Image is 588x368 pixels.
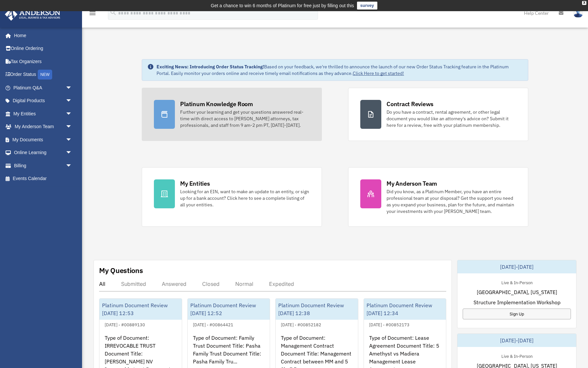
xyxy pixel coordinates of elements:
[188,299,270,320] div: Platinum Document Review [DATE] 12:52
[5,81,82,94] a: Platinum Q&Aarrow_drop_down
[457,334,576,347] div: [DATE]-[DATE]
[5,29,79,42] a: Home
[66,107,79,121] span: arrow_drop_down
[121,281,146,287] div: Submitted
[353,70,404,76] a: Click Here to get started!
[573,8,583,18] img: User Pic
[211,2,354,10] div: Get a chance to win 6 months of Platinum for free just by filling out this
[157,63,523,77] div: Based on your feedback, we're thrilled to announce the launch of our new Order Status Tracking fe...
[364,321,415,328] div: [DATE] - #00852173
[364,299,446,320] div: Platinum Document Review [DATE] 12:34
[89,11,96,17] a: menu
[276,321,326,328] div: [DATE] - #00852182
[5,107,82,120] a: My Entitiesarrow_drop_down
[582,1,586,5] div: close
[5,55,82,68] a: Tax Organizers
[5,120,82,133] a: My Anderson Teamarrow_drop_down
[5,146,82,159] a: Online Learningarrow_drop_down
[5,68,82,81] a: Order StatusNEW
[89,9,96,17] i: menu
[180,188,310,208] div: Looking for an EIN, want to make an update to an entity, or sign up for a bank account? Click her...
[99,281,105,287] div: All
[66,146,79,160] span: arrow_drop_down
[180,179,210,188] div: My Entities
[3,8,62,21] img: Anderson Advisors Platinum Portal
[99,321,150,328] div: [DATE] - #00889130
[387,109,516,128] div: Do you have a contract, rental agreement, or other legal document you would like an attorney's ad...
[348,88,528,141] a: Contract Reviews Do you have a contract, rental agreement, or other legal document you would like...
[473,298,560,306] span: Structure Implementation Workshop
[180,100,253,108] div: Platinum Knowledge Room
[66,159,79,172] span: arrow_drop_down
[5,133,82,146] a: My Documentsarrow_drop_down
[142,167,322,227] a: My Entities Looking for an EIN, want to make an update to an entity, or sign up for a bank accoun...
[66,133,79,147] span: arrow_drop_down
[157,64,264,70] strong: Exciting News: Introducing Order Status Tracking!
[348,167,528,227] a: My Anderson Team Did you know, as a Platinum Member, you have an entire professional team at your...
[457,260,576,273] div: [DATE]-[DATE]
[463,309,571,319] a: Sign Up
[387,188,516,215] div: Did you know, as a Platinum Member, you have an entire professional team at your disposal? Get th...
[5,172,82,185] a: Events Calendar
[5,94,82,107] a: Digital Productsarrow_drop_down
[38,70,52,80] div: NEW
[5,42,82,55] a: Online Ordering
[180,109,310,128] div: Further your learning and get your questions answered real-time with direct access to [PERSON_NAM...
[477,288,557,296] span: [GEOGRAPHIC_DATA], [US_STATE]
[496,352,538,359] div: Live & In-Person
[357,2,377,10] a: survey
[387,100,433,108] div: Contract Reviews
[99,299,182,320] div: Platinum Document Review [DATE] 12:53
[66,120,79,134] span: arrow_drop_down
[235,281,253,287] div: Normal
[188,321,239,328] div: [DATE] - #00864421
[269,281,294,287] div: Expedited
[110,9,117,16] i: search
[142,88,322,141] a: Platinum Knowledge Room Further your learning and get your questions answered real-time with dire...
[66,81,79,95] span: arrow_drop_down
[162,281,186,287] div: Answered
[387,179,437,188] div: My Anderson Team
[99,265,143,275] div: My Questions
[66,94,79,108] span: arrow_drop_down
[5,159,82,172] a: Billingarrow_drop_down
[202,281,220,287] div: Closed
[496,279,538,286] div: Live & In-Person
[276,299,358,320] div: Platinum Document Review [DATE] 12:38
